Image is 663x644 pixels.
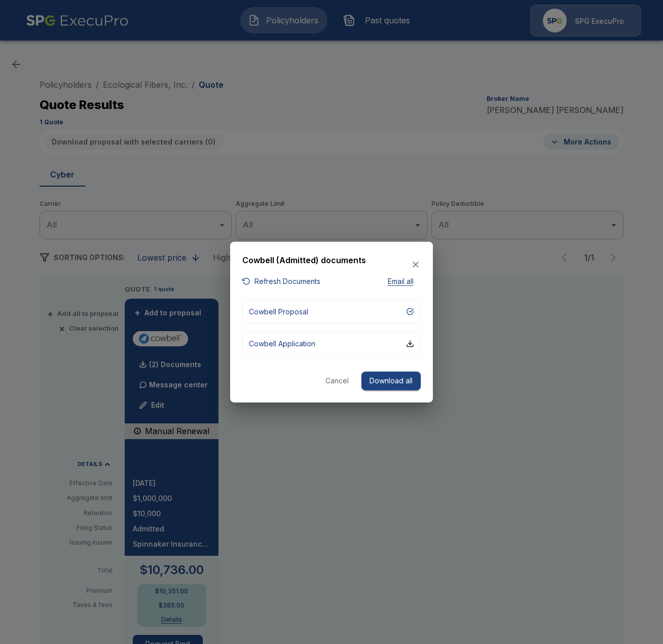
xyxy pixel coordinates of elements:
[321,372,353,390] button: Cancel
[242,275,320,288] button: Refresh Documents
[249,306,308,317] p: Cowbell Proposal
[612,595,663,644] iframe: Chat Widget
[242,300,421,324] button: Cowbell Proposal
[242,254,366,267] h6: Cowbell (Admitted) documents
[249,338,315,349] p: Cowbell Application
[361,372,421,390] button: Download all
[380,275,421,288] button: Email all
[242,332,421,355] button: Cowbell Application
